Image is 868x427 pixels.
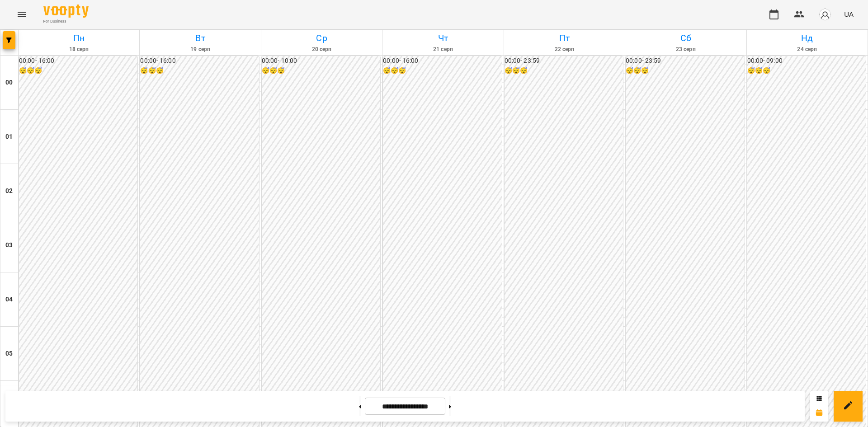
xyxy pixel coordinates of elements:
[626,56,744,66] h6: 00:00 - 23:59
[5,295,13,305] h6: 04
[140,66,259,76] h6: 😴😴😴
[747,66,866,76] h6: 😴😴😴
[262,56,380,66] h6: 00:00 - 10:00
[505,31,623,45] h6: Пт
[43,5,89,18] img: Voopty Logo
[140,56,259,66] h6: 00:00 - 16:00
[384,31,502,45] h6: Чт
[262,66,380,76] h6: 😴😴😴
[505,56,623,66] h6: 00:00 - 23:59
[11,4,33,25] button: Menu
[141,45,259,54] h6: 19 серп
[627,45,745,54] h6: 23 серп
[383,56,501,66] h6: 00:00 - 16:00
[20,45,138,54] h6: 18 серп
[844,9,854,19] span: UA
[383,66,501,76] h6: 😴😴😴
[19,56,137,66] h6: 00:00 - 16:00
[748,31,866,45] h6: Нд
[840,6,857,23] button: UA
[263,45,381,54] h6: 20 серп
[141,31,259,45] h6: Вт
[747,56,866,66] h6: 00:00 - 09:00
[5,186,13,196] h6: 02
[5,132,13,142] h6: 01
[5,349,13,359] h6: 05
[5,78,13,88] h6: 00
[626,66,744,76] h6: 😴😴😴
[384,45,502,54] h6: 21 серп
[819,8,831,21] img: avatar_s.png
[20,31,138,45] h6: Пн
[19,66,137,76] h6: 😴😴😴
[43,19,89,24] span: For Business
[5,240,13,250] h6: 03
[627,31,745,45] h6: Сб
[748,45,866,54] h6: 24 серп
[263,31,381,45] h6: Ср
[505,45,623,54] h6: 22 серп
[505,66,623,76] h6: 😴😴😴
